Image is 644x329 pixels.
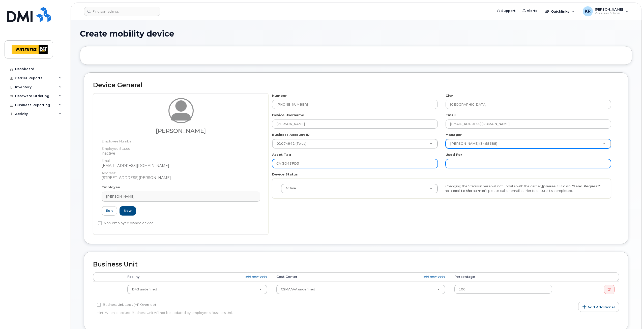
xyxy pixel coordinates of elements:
[446,113,456,117] label: Email
[446,139,611,148] a: [PERSON_NAME] (3468688)
[446,132,462,137] label: Manager
[272,272,450,281] th: Cost Center
[123,272,272,281] th: Facility
[446,93,453,98] label: City
[80,29,632,38] h1: Create mobility device
[277,285,445,294] a: CSMAAAA undefined
[102,185,120,190] label: Employee
[106,194,134,199] span: [PERSON_NAME]
[281,184,437,193] a: Active
[102,156,260,163] dt: Email:
[102,206,117,216] a: Edit
[578,302,619,312] a: Add Additional
[447,141,497,146] span: [PERSON_NAME] (3468688)
[102,163,260,168] dd: [EMAIL_ADDRESS][DOMAIN_NAME]
[102,136,260,144] dt: Employee Number:
[272,152,291,157] label: Asset Tag
[97,302,156,308] label: Business Unit Lock (HR Override)
[102,128,260,134] h3: [PERSON_NAME]
[132,287,157,291] span: D43 undefined
[97,310,440,315] p: Hint: When checked, Business Unit will not be updated by employee's Business Unit
[272,172,298,177] label: Device Status
[272,139,437,148] a: 01074942 (Telus)
[102,151,260,156] dd: inactive
[446,152,462,157] label: Used For
[272,93,287,98] label: Number
[274,141,306,146] span: 01074942 (Telus)
[120,206,136,216] a: New
[128,285,267,294] a: D43 undefined
[93,82,619,89] h2: Device General
[245,275,267,279] a: add new code
[423,275,445,279] a: add new code
[102,175,260,180] dd: [STREET_ADDRESS][PERSON_NAME]
[281,287,315,291] span: CSMAAAA undefined
[102,192,260,202] a: [PERSON_NAME]
[102,144,260,151] dt: Employee Status:
[97,303,101,307] input: Business Unit Lock (HR Override)
[272,132,310,137] label: Business Account ID
[282,186,296,191] span: Active
[450,272,557,281] th: Percentage
[93,261,619,268] h2: Business Unit
[442,184,606,193] div: Changing the Status in here will not update with the carrier, , please call or email carrier to e...
[622,307,640,325] iframe: Messenger Launcher
[272,113,304,117] label: Device Username
[98,221,102,225] input: Non-employee owned device
[102,168,260,175] dt: Address:
[98,220,154,226] label: Non-employee owned device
